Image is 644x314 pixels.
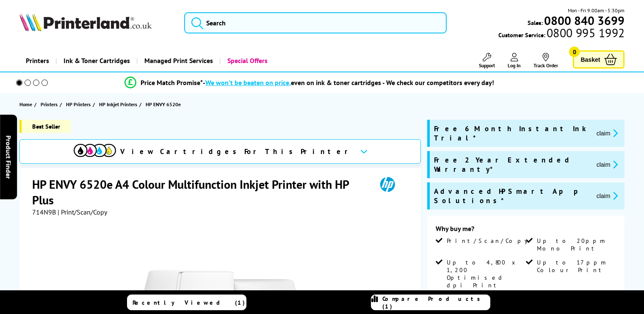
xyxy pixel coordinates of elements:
[544,13,625,28] b: 0800 840 3699
[594,160,621,169] button: promo-description
[479,62,495,69] span: Support
[19,13,152,31] img: Printerland Logo
[528,19,543,27] span: Sales:
[543,17,625,25] a: 0800 840 3699
[41,100,60,109] a: Printers
[141,78,203,87] span: Price Match Promise*
[66,100,91,109] span: HP Printers
[74,144,116,157] img: View Cartridges
[545,29,625,37] span: 0800 995 1992
[133,299,245,306] span: Recently Viewed (1)
[4,135,13,179] span: Product Finder
[219,50,274,72] a: Special Offers
[19,120,71,133] span: Best Seller
[203,78,494,87] div: - even on ink & toner cartridges - We check our competitors every day!
[205,78,291,87] span: We won’t be beaten on price,
[508,53,521,69] a: Log In
[32,176,368,208] h1: HP ENVY 6520e A4 Colour Multifunction Inkjet Printer with HP Plus
[4,75,614,90] li: modal_Promise
[382,295,490,310] span: Compare Products (1)
[368,176,407,192] img: HP
[434,124,590,143] span: Free 6 Month Instant Ink Trial*
[508,62,521,69] span: Log In
[99,100,139,109] a: HP Inkjet Printers
[447,259,524,289] span: Up to 4,800 x 1,200 Optimised dpi Print
[573,50,625,69] a: Basket 0
[371,295,490,310] a: Compare Products (1)
[58,208,107,216] span: | Print/Scan/Copy
[580,54,600,65] span: Basket
[19,50,55,72] a: Printers
[19,100,32,109] span: Home
[32,208,56,216] span: 714N9B
[498,29,625,39] span: Customer Service:
[55,50,136,72] a: Ink & Toner Cartridges
[533,53,558,69] a: Track Order
[120,147,353,156] span: View Cartridges For This Printer
[537,237,614,252] span: Up to 20ppm Mono Print
[184,12,447,33] input: Search
[434,155,590,174] span: Free 2 Year Extended Warranty*
[64,50,130,72] span: Ink & Toner Cartridges
[436,224,616,237] div: Why buy me?
[99,100,137,109] span: HP Inkjet Printers
[41,100,58,109] span: Printers
[136,50,219,72] a: Managed Print Services
[569,47,580,57] span: 0
[19,13,174,33] a: Printerland Logo
[594,128,621,138] button: promo-description
[479,53,495,69] a: Support
[19,100,34,109] a: Home
[127,295,246,310] a: Recently Viewed (1)
[568,6,625,14] span: Mon - Fri 9:00am - 5:30pm
[66,100,93,109] a: HP Printers
[146,100,181,109] span: HP ENVY 6520e
[537,259,614,274] span: Up to 17ppm Colour Print
[146,100,183,109] a: HP ENVY 6520e
[594,191,621,201] button: promo-description
[447,237,534,245] span: Print/Scan/Copy
[434,187,590,205] span: Advanced HP Smart App Solutions*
